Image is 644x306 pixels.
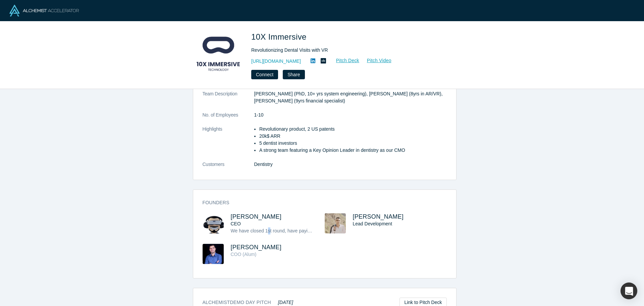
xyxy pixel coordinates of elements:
[231,244,282,251] a: [PERSON_NAME]
[353,213,404,220] a: [PERSON_NAME]
[231,221,241,226] span: CEO
[203,199,437,206] h3: Founders
[203,299,293,306] h3: Alchemist Demo Day Pitch
[195,31,242,78] img: 10X Immersive's Logo
[360,57,392,64] a: Pitch Video
[203,213,224,233] img: Davit Zargaryan's Profile Image
[278,300,293,305] em: [DATE]
[259,133,447,140] li: 20k$ ARR
[251,58,301,65] a: [URL][DOMAIN_NAME]
[203,126,254,161] dt: Highlights
[251,47,439,54] div: Revolutionizing Dental Visits with VR
[203,244,224,264] img: Petros Hergnyan's Profile Image
[251,32,309,41] span: 10X Immersive
[254,161,447,168] dd: Dentistry
[203,112,254,126] dt: No. of Employees
[231,213,282,220] a: [PERSON_NAME]
[325,213,346,233] img: Ashot Danielyan's Profile Image
[9,5,79,16] img: Alchemist Logo
[259,140,447,147] li: 5 dentist investors
[329,57,360,64] a: Pitch Deck
[203,90,254,112] dt: Team Description
[283,70,305,79] button: Share
[251,70,278,79] button: Connect
[254,90,447,104] p: [PERSON_NAME] (PhD, 10+ yrs system engineering), [PERSON_NAME] (8yrs in AR/VR), [PERSON_NAME] (9y...
[254,112,447,119] dd: 1-10
[203,161,254,175] dt: Customers
[259,126,447,133] li: Revolutionary product, 2 US patents
[231,252,257,257] span: COO (Alum)
[259,147,447,154] li: A strong team featuring a Key Opinion Leader in dentistry as our CMO
[353,221,392,226] span: Lead Development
